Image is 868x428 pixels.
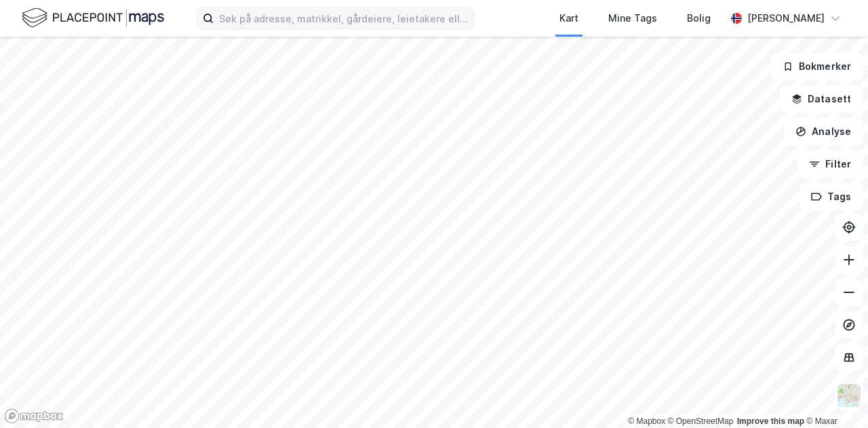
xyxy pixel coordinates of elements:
[608,10,657,26] div: Mine Tags
[687,10,711,26] div: Bolig
[747,10,825,26] div: [PERSON_NAME]
[800,363,868,428] iframe: Chat Widget
[22,6,164,30] img: logo.f888ab2527a4732fd821a326f86c7f29.svg
[214,8,473,28] input: Søk på adresse, matrikkel, gårdeiere, leietakere eller personer
[559,10,578,26] div: Kart
[800,363,868,428] div: Kontrollprogram for chat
